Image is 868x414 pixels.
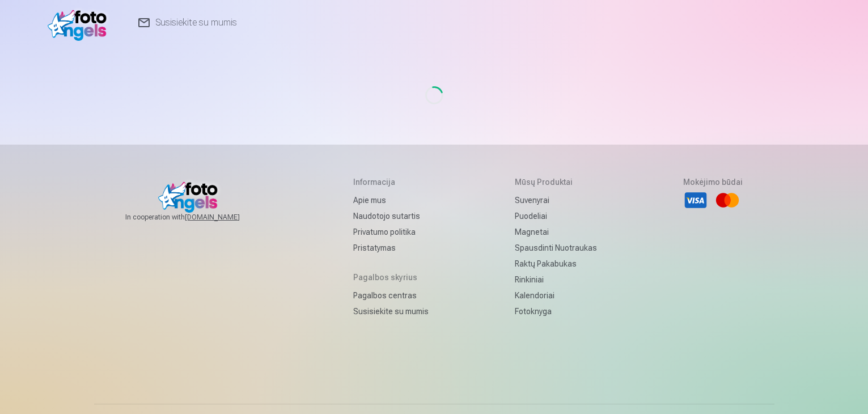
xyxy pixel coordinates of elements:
[353,240,429,256] a: Pristatymas
[515,240,597,256] a: Spausdinti nuotraukas
[353,288,429,303] a: Pagalbos centras
[353,192,429,208] a: Apie mus
[515,176,597,188] h5: Mūsų produktai
[715,188,740,213] li: Mastercard
[683,188,708,213] li: Visa
[48,5,113,41] img: /v1
[353,272,429,283] h5: Pagalbos skyrius
[515,224,597,240] a: Magnetai
[515,288,597,303] a: Kalendoriai
[515,208,597,224] a: Puodeliai
[515,303,597,319] a: Fotoknyga
[125,213,267,222] span: In cooperation with
[353,224,429,240] a: Privatumo politika
[353,208,429,224] a: Naudotojo sutartis
[515,272,597,288] a: Rinkiniai
[353,176,429,188] h5: Informacija
[185,213,267,222] a: [DOMAIN_NAME]
[515,256,597,272] a: Raktų pakabukas
[515,192,597,208] a: Suvenyrai
[683,176,743,188] h5: Mokėjimo būdai
[353,303,429,319] a: Susisiekite su mumis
